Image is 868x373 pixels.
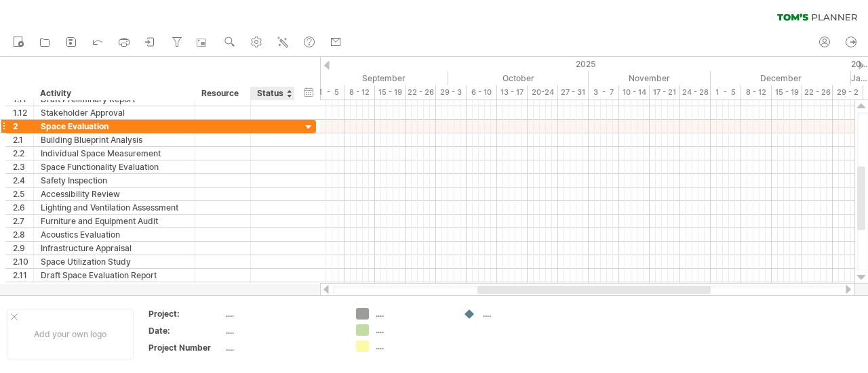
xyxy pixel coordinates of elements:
[13,160,33,173] div: 2.3
[314,85,344,100] div: 1 - 5
[406,85,436,100] div: 22 - 26
[41,106,188,119] div: Stakeholder Approval
[149,342,223,353] div: Project Number
[257,87,287,100] div: Status
[558,85,589,100] div: 27 - 31
[680,85,711,100] div: 24 - 28
[201,87,243,100] div: Resource
[448,71,589,85] div: October 2025
[13,255,33,268] div: 2.10
[13,106,33,119] div: 1.12
[149,325,223,336] div: Date:
[13,147,33,160] div: 2.2
[436,85,467,100] div: 29 - 3
[13,174,33,187] div: 2.4
[711,85,741,100] div: 1 - 5
[41,215,188,227] div: Furniture and Equipment Audit
[13,269,33,282] div: 2.11
[41,188,188,200] div: Accessibility Review
[41,269,188,282] div: Draft Space Evaluation Report
[41,282,188,295] div: Report Review and Approval
[528,85,558,100] div: 20-24
[226,325,340,336] div: ....
[13,133,33,146] div: 2.1
[376,324,450,336] div: ....
[741,85,772,100] div: 8 - 12
[497,85,528,100] div: 13 - 17
[376,308,450,320] div: ....
[833,85,863,100] div: 29 - 2
[13,242,33,255] div: 2.9
[41,160,188,173] div: Space Functionality Evaluation
[13,215,33,227] div: 2.7
[41,147,188,160] div: Individual Space Measurement
[483,308,557,320] div: ....
[40,87,187,100] div: Activity
[13,201,33,214] div: 2.6
[589,71,711,85] div: November 2025
[13,282,33,295] div: 2.12
[711,71,851,85] div: December 2025
[589,85,619,100] div: 3 - 7
[41,133,188,146] div: Building Blueprint Analysis
[802,85,833,100] div: 22 - 26
[41,201,188,214] div: Lighting and Ventilation Assessment
[314,71,448,85] div: September 2025
[467,85,497,100] div: 6 - 10
[41,255,188,268] div: Space Utilization Study
[226,308,340,320] div: ....
[149,308,223,320] div: Project:
[772,85,802,100] div: 15 - 19
[41,120,188,133] div: Space Evaluation
[41,228,188,241] div: Acoustics Evaluation
[13,188,33,200] div: 2.5
[41,242,188,255] div: Infrastructure Appraisal
[226,342,340,353] div: ....
[41,174,188,187] div: Safety Inspection
[13,228,33,241] div: 2.8
[650,85,680,100] div: 17 - 21
[375,85,406,100] div: 15 - 19
[619,85,650,100] div: 10 - 14
[344,85,375,100] div: 8 - 12
[7,309,134,359] div: Add your own logo
[13,120,33,133] div: 2
[376,341,450,352] div: ....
